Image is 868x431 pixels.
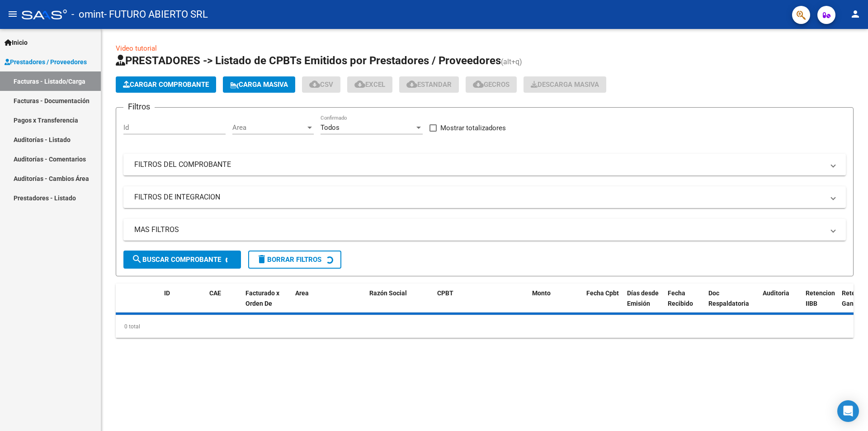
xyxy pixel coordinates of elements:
mat-panel-title: FILTROS DEL COMPROBANTE [134,160,824,170]
datatable-header-cell: Fecha Recibido [664,284,705,323]
datatable-header-cell: Monto [528,284,583,323]
span: CSV [309,81,333,89]
span: Fecha Cpbt [586,289,619,297]
span: Estandar [406,81,452,89]
span: Borrar Filtros [256,256,321,264]
datatable-header-cell: Auditoria [759,284,802,323]
mat-expansion-panel-header: MAS FILTROS [123,219,846,241]
mat-icon: cloud_download [309,79,320,90]
span: Cargar Comprobante [123,81,209,89]
span: Inicio [5,38,28,47]
datatable-header-cell: CAE [206,284,242,323]
datatable-header-cell: Doc Respaldatoria [705,284,759,323]
datatable-header-cell: Días desde Emisión [623,284,664,323]
button: Borrar Filtros [248,251,341,269]
button: Estandar [399,76,459,93]
button: Buscar Comprobante [123,251,241,269]
span: CAE [209,289,221,297]
span: Descarga Masiva [531,81,599,89]
span: EXCEL [354,81,385,89]
mat-icon: person [850,9,861,19]
span: Mostrar totalizadores [440,123,506,133]
datatable-header-cell: Fecha Cpbt [583,284,623,323]
button: CSV [302,76,340,93]
span: (alt+q) [501,57,522,66]
button: Cargar Comprobante [116,76,216,93]
a: Video tutorial [116,44,157,52]
span: Area [232,123,306,132]
h3: Filtros [123,100,155,113]
span: ID [164,289,170,297]
app-download-masive: Descarga masiva de comprobantes (adjuntos) [524,76,606,93]
span: Buscar Comprobante [132,256,221,264]
span: - FUTURO ABIERTO SRL [104,5,208,24]
mat-icon: search [132,254,142,265]
mat-icon: cloud_download [406,79,417,90]
mat-panel-title: MAS FILTROS [134,225,824,235]
span: Monto [532,289,551,297]
span: CPBT [437,289,453,297]
div: 0 total [116,315,854,338]
mat-icon: delete [256,254,267,265]
span: Razón Social [369,289,407,297]
span: Todos [321,123,340,132]
datatable-header-cell: ID [160,284,206,323]
span: Doc Respaldatoria [708,289,749,307]
span: Días desde Emisión [627,289,659,307]
span: Prestadores / Proveedores [5,57,87,67]
mat-icon: menu [7,9,18,19]
div: Open Intercom Messenger [837,400,859,422]
mat-icon: cloud_download [473,79,484,90]
datatable-header-cell: Retencion IIBB [802,284,838,323]
span: Gecros [473,81,509,89]
span: Area [295,289,309,297]
mat-expansion-panel-header: FILTROS DE INTEGRACION [123,186,846,208]
span: Fecha Recibido [668,289,693,307]
mat-panel-title: FILTROS DE INTEGRACION [134,192,824,202]
span: Carga Masiva [230,81,288,89]
span: PRESTADORES -> Listado de CPBTs Emitidos por Prestadores / Proveedores [116,54,501,67]
datatable-header-cell: Area [292,284,353,323]
span: Facturado x Orden De [245,289,279,307]
datatable-header-cell: Razón Social [366,284,434,323]
span: - omint [71,5,104,24]
datatable-header-cell: CPBT [434,284,528,323]
button: Carga Masiva [223,76,295,93]
button: Descarga Masiva [524,76,606,93]
button: Gecros [466,76,517,93]
datatable-header-cell: Facturado x Orden De [242,284,292,323]
span: Auditoria [763,289,789,297]
button: EXCEL [347,76,392,93]
mat-expansion-panel-header: FILTROS DEL COMPROBANTE [123,154,846,175]
mat-icon: cloud_download [354,79,365,90]
span: Retencion IIBB [806,289,835,307]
